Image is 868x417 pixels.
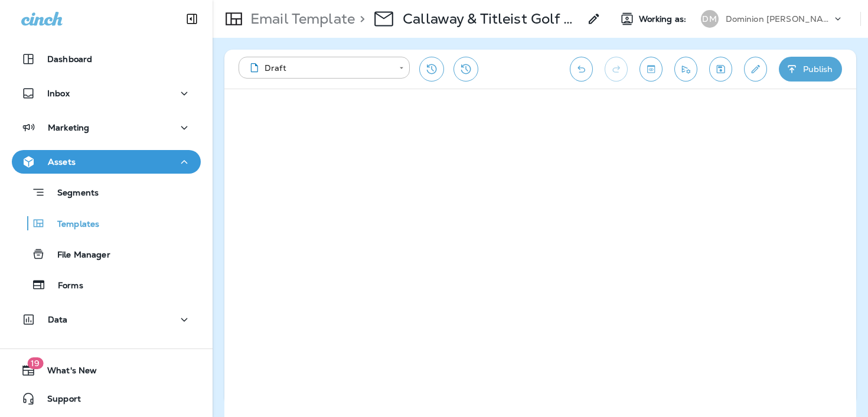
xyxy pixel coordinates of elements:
button: Collapse Sidebar [175,7,208,31]
button: Templates [12,211,201,236]
button: Restore from previous version [419,57,444,82]
button: View Changelog [453,57,478,82]
p: Dominion [PERSON_NAME] [726,14,832,24]
p: Segments [45,188,99,200]
p: > [355,10,365,28]
button: Assets [12,150,201,174]
p: Marketing [48,123,89,132]
span: Support [35,394,81,408]
p: Data [48,315,68,324]
p: Callaway & Titleist Golf Ball Special - 2025 9/12 #2 [403,10,580,28]
button: Send test email [674,57,697,82]
span: Working as: [639,14,689,24]
button: Dashboard [12,47,201,71]
button: File Manager [12,242,201,266]
button: Marketing [12,116,201,139]
span: 19 [27,357,43,369]
p: File Manager [45,250,110,261]
p: Templates [45,219,99,230]
button: Inbox [12,82,201,105]
div: Draft [247,62,391,74]
button: Toggle preview [639,57,663,82]
button: 19What's New [12,359,201,382]
p: Forms [46,281,83,292]
button: Save [709,57,732,82]
p: Inbox [47,89,70,98]
button: Segments [12,180,201,205]
p: Email Template [246,10,355,28]
button: Edit details [744,57,767,82]
button: Forms [12,272,201,297]
span: What's New [35,366,97,380]
button: Undo [570,57,593,82]
button: Support [12,387,201,411]
p: Dashboard [47,54,92,64]
button: Publish [779,57,842,82]
p: Assets [48,157,76,167]
button: Data [12,308,201,331]
div: DM [701,10,719,28]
